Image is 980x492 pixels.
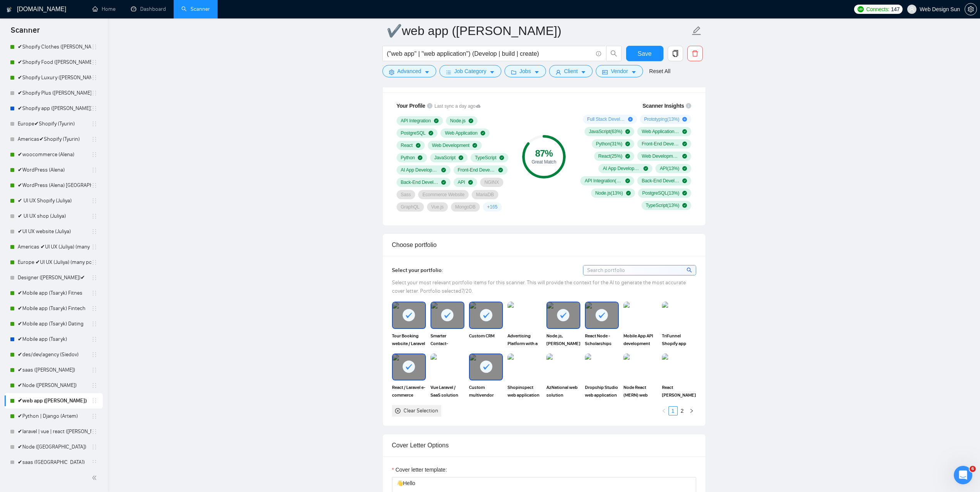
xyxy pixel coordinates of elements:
[469,384,503,399] span: Custom multivendor SaaS solution for text marketing campaigns
[469,118,473,123] span: check-circle
[91,275,97,281] span: holder
[401,179,439,185] span: Back-End Development
[18,162,91,178] a: ✔WordPress (Alena)
[91,259,97,265] span: holder
[427,103,432,108] span: info-circle
[534,69,539,75] span: caret-down
[668,46,683,61] button: copy
[401,204,420,210] span: GraphQL
[18,116,91,132] a: Europe✔Shopify (Tyurin)
[638,49,652,58] span: Save
[392,279,686,294] span: Select your most relevant portfolio items for this scanner. This will provide the context for the...
[585,384,619,399] span: Dropship Studio web application
[5,147,103,162] li: ✔woocommerce (Alena)
[687,406,696,415] button: right
[606,46,622,61] button: search
[401,142,413,148] span: React
[476,192,494,198] span: MariaDB
[91,444,97,450] span: holder
[22,4,34,17] img: Profile image for Dima
[441,180,446,185] span: check-circle
[395,408,400,414] span: close-circle
[522,160,566,164] div: Great Match
[431,384,464,399] span: Vue Laravel / SaaS solution for a bike rental company
[6,55,148,85] div: artemrasenko@webdesignsun.com говорит…
[439,65,501,77] button: barsJob Categorycaret-down
[583,265,696,275] input: Search portfolio
[481,131,485,135] span: check-circle
[18,301,91,316] a: ✔Mobile app (Tsaryk) Fintech
[18,55,91,70] a: ✔Shopify Food ([PERSON_NAME])
[12,252,18,258] button: Средство выбора эмодзи
[37,10,92,17] p: Был в сети 1 ч назад
[91,167,97,173] span: holder
[508,302,541,329] img: portfolio thumbnail image
[91,213,97,219] span: holder
[18,347,91,362] a: ✔des/dev/agency (Siedov)
[5,332,103,347] li: ✔Mobile app (Tsaryk)
[669,407,677,415] a: 1
[6,146,148,169] div: artemrasenko@webdesignsun.com говорит…
[91,398,97,404] span: holder
[603,165,640,172] span: AI App Development ( 19 %)
[445,130,477,136] span: Web Application
[623,354,657,380] img: portfolio thumbnail image
[455,204,476,210] span: MongoDB
[5,255,103,270] li: Europe ✔UI UX (Juliya) (many posts)
[965,3,977,15] button: setting
[441,168,446,172] span: check-circle
[5,239,103,255] li: Americas ✔UI UX (Juliya) (many posts)
[659,406,668,415] li: Previous Page
[18,393,91,409] a: ✔web app ([PERSON_NAME])
[5,193,103,208] li: ✔ UI UX Shopify (Juliya)
[91,413,97,419] span: holder
[18,362,91,378] a: ✔saas ([PERSON_NAME])
[431,332,464,347] span: Smarter Contact-Converting All-In-One Platform For Real Estate (React)
[659,406,668,415] button: left
[546,332,580,347] span: Node.js, [PERSON_NAME], and Nuxt // API integration and development
[40,146,148,163] div: це з вашого підписка не працює?
[623,332,657,347] span: Mobile App API development
[643,166,648,171] span: check-circle
[682,142,687,146] span: check-circle
[401,192,411,198] span: Sass
[596,141,623,147] span: Python ( 31 %)
[404,407,438,415] div: Clear Selection
[7,3,12,16] img: logo
[18,332,91,347] a: ✔Mobile app (Tsaryk)
[6,86,148,147] div: Dima говорит…
[965,6,977,12] span: setting
[434,155,456,161] span: JavaScript
[954,466,972,484] iframe: To enrich screen reader interactions, please activate Accessibility in Grammarly extension settings
[668,50,683,57] span: copy
[18,85,91,101] a: ✔Shopify Plus ([PERSON_NAME])
[628,117,633,122] span: plus-circle
[587,116,625,122] span: Full Stack Development ( 63 %)
[965,6,977,12] a: setting
[91,321,97,327] span: holder
[660,165,679,172] span: API ( 13 %)
[642,190,679,196] span: PostgreSQL ( 13 %)
[131,6,166,12] a: dashboardDashboard
[18,70,91,85] a: ✔Shopify Luxury ([PERSON_NAME])
[519,67,531,75] span: Jobs
[611,67,628,75] span: Vendor
[101,60,142,75] div: і який є вихід? ​
[5,162,103,178] li: ✔WordPress (Alena)
[504,65,546,77] button: folderJobscaret-down
[106,227,142,235] div: ми сплатили
[18,208,91,224] a: ✔ UI UX shop (Juliya)
[475,155,496,161] span: TypeScript
[662,302,696,329] img: portfolio thumbnail image
[24,252,30,258] button: Средство выбора GIF-файла
[5,301,103,316] li: ✔Mobile app (Tsaryk) Fintech
[459,155,463,160] span: check-circle
[970,466,976,472] span: 6
[5,55,103,70] li: ✔Shopify Food (Bratko)
[389,69,394,75] span: setting
[626,191,631,195] span: check-circle
[686,103,691,108] span: info-circle
[5,70,103,85] li: ✔Shopify Luxury (Igor S.)
[642,141,679,147] span: Front-End Development ( 25 %)
[434,103,481,110] span: Last sync a day ago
